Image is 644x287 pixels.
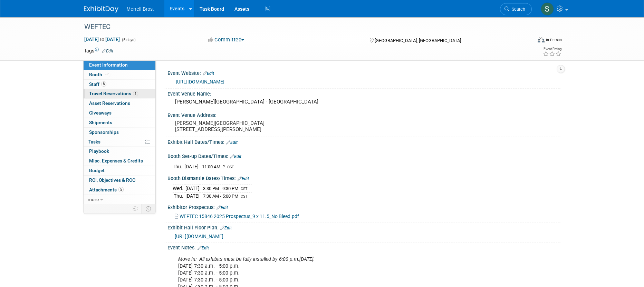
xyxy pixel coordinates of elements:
[173,185,185,192] td: Wed.
[89,158,143,164] span: Misc. Expenses & Credits
[203,194,238,199] span: 7:30 AM - 5:00 PM
[173,163,184,170] td: Thu.
[84,118,155,127] a: Shipments
[491,36,562,46] div: Event Format
[178,256,315,262] i: Move In: All exhibits must be fully installed by 6:00 p.m.[DATE].
[226,140,238,145] a: Edit
[509,7,525,12] span: Search
[84,128,155,137] a: Sponsorships
[84,166,155,175] a: Budget
[89,62,128,68] span: Event Information
[84,6,118,13] img: ExhibitDay
[84,89,155,98] a: Travel Reservations1
[184,163,199,170] td: [DATE]
[84,185,155,195] a: Attachments5
[129,204,142,213] td: Personalize Event Tab Strip
[206,36,247,43] button: Committed
[198,246,209,250] a: Edit
[217,205,228,210] a: Edit
[175,120,324,132] pre: [PERSON_NAME][GEOGRAPHIC_DATA] [STREET_ADDRESS][PERSON_NAME]
[89,100,130,106] span: Asset Reservations
[84,108,155,118] a: Giveaways
[102,49,113,53] a: Edit
[84,176,155,185] a: ROI, Objectives & ROO
[133,91,138,96] span: 1
[89,120,112,125] span: Shipments
[220,226,232,230] a: Edit
[202,164,226,169] span: 11:00 AM -
[167,151,560,160] div: Booth Set-up Dates/Times:
[167,68,560,77] div: Event Website:
[543,47,561,51] div: Event Rating
[105,72,109,76] i: Booth reservation complete
[167,137,560,146] div: Exhibit Hall Dates/Times:
[84,156,155,166] a: Misc. Expenses & Credits
[203,71,214,76] a: Edit
[141,204,155,213] td: Toggle Event Tabs
[84,195,155,204] a: more
[500,3,532,15] a: Search
[375,38,461,43] span: [GEOGRAPHIC_DATA], [GEOGRAPHIC_DATA]
[84,147,155,156] a: Playbook
[121,38,136,42] span: (5 days)
[88,197,99,202] span: more
[99,37,105,42] span: to
[538,37,545,42] img: Format-Inperson.png
[238,176,249,181] a: Edit
[223,164,225,169] span: ?
[89,148,109,154] span: Playbook
[203,186,238,191] span: 3:30 PM - 9:30 PM
[167,243,560,251] div: Event Notes:
[127,6,154,12] span: Merrell Bros.
[175,234,223,239] a: [URL][DOMAIN_NAME]
[185,192,200,199] td: [DATE]
[89,129,119,135] span: Sponsorships
[546,37,562,42] div: In-Person
[84,70,155,79] a: Booth
[167,202,560,211] div: Exhibitor Prospectus:
[227,165,234,169] span: CST
[185,185,200,192] td: [DATE]
[84,80,155,89] a: Staff8
[82,21,521,33] div: WEFTEC
[167,89,560,97] div: Event Venue Name:
[89,168,105,173] span: Budget
[176,79,224,85] a: [URL][DOMAIN_NAME]
[167,173,560,182] div: Booth Dismantle Dates/Times:
[88,139,100,145] span: Tasks
[173,192,185,199] td: Thu.
[89,91,138,96] span: Travel Reservations
[89,110,112,116] span: Giveaways
[167,222,560,231] div: Exhibit Hall Floor Plan:
[241,187,248,191] span: CST
[230,154,241,159] a: Edit
[167,110,560,119] div: Event Venue Address:
[84,47,113,54] td: Tags
[89,187,124,192] span: Attachments
[175,214,299,219] a: WEFTEC 15846 2025 Prospectus_9 x 11.5_No Bleed.pdf
[541,2,554,16] img: Shannon Kennedy
[89,81,106,87] span: Staff
[101,81,106,87] span: 8
[180,214,299,219] span: WEFTEC 15846 2025 Prospectus_9 x 11.5_No Bleed.pdf
[241,194,248,199] span: CST
[84,60,155,70] a: Event Information
[173,97,555,107] div: [PERSON_NAME][GEOGRAPHIC_DATA] - [GEOGRAPHIC_DATA]
[84,99,155,108] a: Asset Reservations
[84,137,155,147] a: Tasks
[89,72,110,77] span: Booth
[84,36,120,42] span: [DATE] [DATE]
[89,177,135,183] span: ROI, Objectives & ROO
[118,187,124,192] span: 5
